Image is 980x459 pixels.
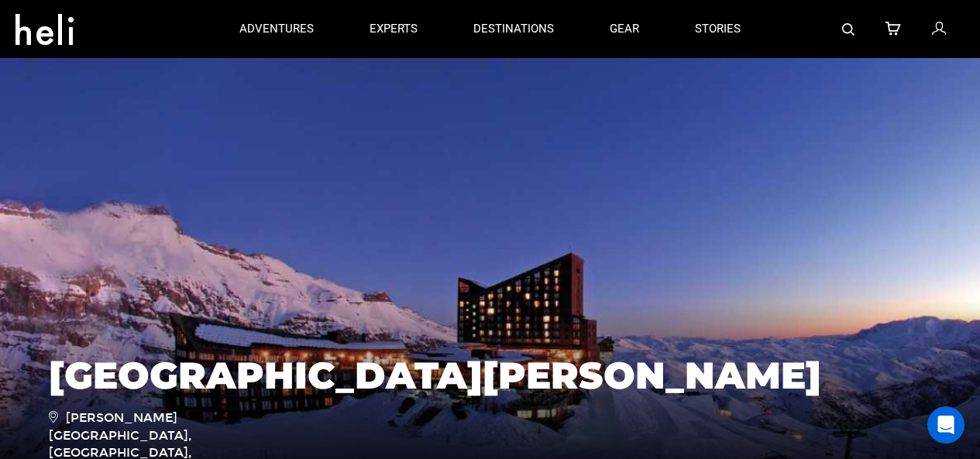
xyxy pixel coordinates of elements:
[927,406,965,444] div: Open Intercom Messenger
[49,355,932,396] h1: [GEOGRAPHIC_DATA][PERSON_NAME]
[473,21,554,37] p: destinations
[239,21,314,37] p: adventures
[370,21,418,37] p: experts
[842,23,854,36] img: search-bar-icon.svg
